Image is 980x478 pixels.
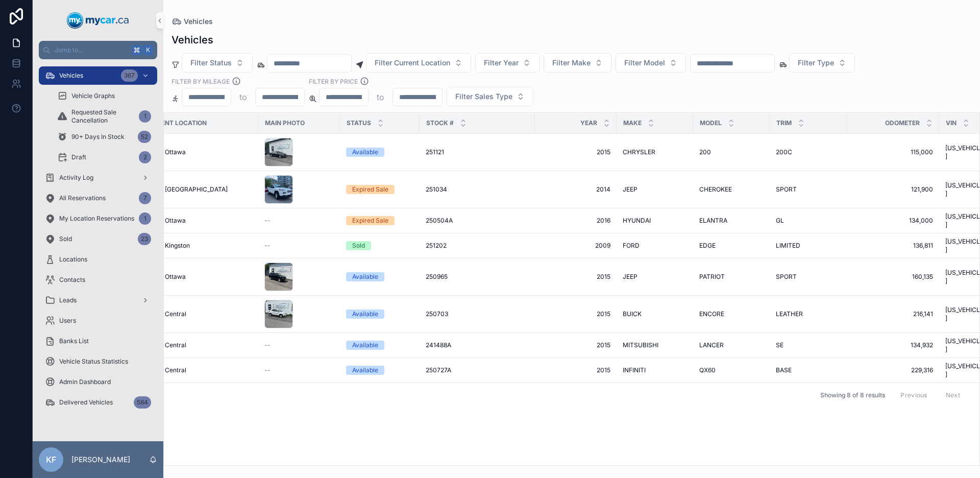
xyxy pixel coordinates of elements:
[426,148,529,156] a: 251121
[623,310,642,318] span: BUICK
[853,310,933,318] span: 216,141
[67,12,129,29] img: App logo
[853,217,933,225] a: 134,000
[143,217,252,225] a: MyCar Ottawa
[59,214,134,223] span: My Location Reservations
[820,391,885,399] span: Showing 8 of 8 results
[853,242,933,250] a: 136,811
[352,148,378,157] div: Available
[264,217,271,225] span: --
[853,148,933,156] a: 115,000
[143,185,252,194] a: MyCar [GEOGRAPHIC_DATA]
[134,396,151,409] div: 584
[375,58,450,68] span: Filter Current Location
[699,273,764,281] a: PATRIOT
[71,108,135,125] span: Requested Sale Cancellation
[776,119,792,127] span: Trim
[59,378,111,386] span: Admin Dashboard
[171,16,213,27] a: Vehicles
[776,242,841,250] a: LIMITED
[484,58,519,68] span: Filter Year
[624,58,665,68] span: Filter Model
[699,366,716,374] span: QX60
[39,332,157,350] a: Banks List
[182,53,253,73] button: Select Button
[71,92,115,100] span: Vehicle Graphs
[143,242,190,250] span: MyCar Kingston
[143,242,252,250] a: MyCar Kingston
[699,341,764,349] a: LANCER
[59,235,72,243] span: Sold
[776,242,800,250] span: LIMITED
[39,373,157,391] a: Admin Dashboard
[699,242,764,250] a: EDGE
[853,366,933,374] a: 229,316
[541,185,610,194] a: 2014
[143,366,186,374] span: MyCar Central
[776,148,841,156] a: 200C
[352,272,378,281] div: Available
[39,291,157,309] a: Leads
[699,217,727,225] span: ELANTRA
[623,242,640,250] span: FORD
[853,185,933,194] span: 121,900
[264,341,334,349] a: --
[699,310,764,318] a: ENCORE
[853,273,933,281] a: 160,135
[264,366,271,374] span: --
[51,107,157,126] a: Requested Sale Cancellation1
[139,151,151,163] div: 2
[853,341,933,349] a: 134,932
[265,119,305,127] span: Main Photo
[623,217,687,225] a: HYUNDAI
[59,317,76,325] span: Users
[138,233,151,245] div: 23
[143,273,252,281] a: MyCar Ottawa
[377,91,384,103] p: to
[776,366,792,374] span: BASE
[789,53,855,73] button: Select Button
[616,53,686,73] button: Select Button
[426,217,529,225] a: 250504A
[347,119,371,127] span: Status
[39,352,157,371] a: Vehicle Status Statistics
[59,71,83,80] span: Vehicles
[51,148,157,166] a: Draft2
[776,273,797,281] span: SPORT
[541,242,610,250] span: 2009
[39,66,157,85] a: Vehicles367
[699,217,764,225] a: ELANTRA
[33,59,163,425] div: scrollable content
[139,192,151,204] div: 7
[143,310,186,318] span: MyCar Central
[352,241,365,250] div: Sold
[55,46,128,54] span: Jump to...
[699,148,764,156] a: 200
[39,312,157,330] a: Users
[623,273,687,281] a: JEEP
[700,119,722,127] span: Model
[144,46,152,54] span: K
[426,242,447,250] span: 251202
[541,273,610,281] a: 2015
[346,216,413,225] a: Expired Sale
[623,366,687,374] a: INFINITI
[623,273,638,281] span: JEEP
[623,217,651,225] span: HYUNDAI
[776,185,841,194] a: SPORT
[346,148,413,157] a: Available
[699,185,732,194] span: CHEROKEE
[776,310,841,318] a: LEATHER
[190,58,232,68] span: Filter Status
[544,53,611,73] button: Select Button
[541,341,610,349] a: 2015
[309,77,358,86] label: FILTER BY PRICE
[143,310,252,318] a: MyCar Central
[426,366,529,374] a: 250727A
[798,58,834,68] span: Filter Type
